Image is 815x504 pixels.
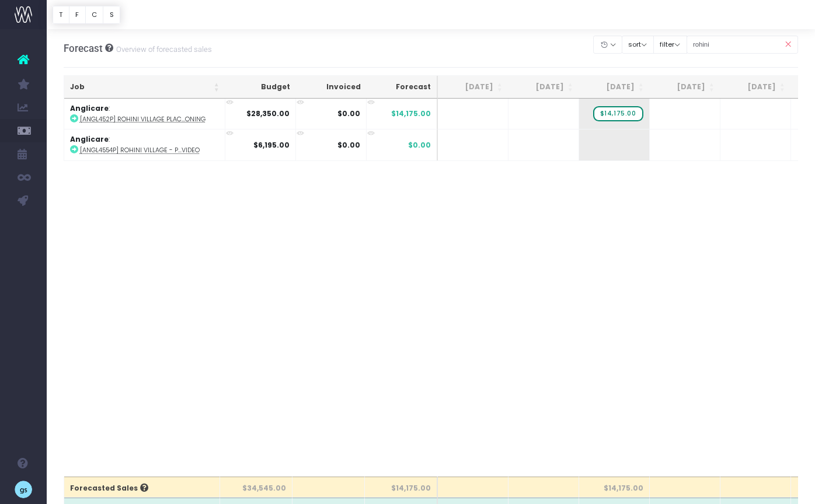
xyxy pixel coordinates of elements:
th: Sep 25: activate to sort column ascending [650,76,720,99]
strong: $0.00 [337,140,360,150]
button: filter [653,36,687,54]
th: Job: activate to sort column ascending [64,76,225,99]
input: Search... [687,36,799,54]
button: C [85,6,104,24]
span: $0.00 [408,140,431,150]
span: Forecast [64,43,103,54]
img: images/default_profile_image.png [15,481,32,498]
strong: Anglicare [70,103,109,113]
button: F [69,6,86,24]
button: sort [622,36,654,54]
abbr: [ANGL4554P] Rohini Village - Place Vision Video [80,146,200,155]
div: Vertical button group [53,6,120,24]
button: T [53,6,69,24]
th: Budget [225,76,296,99]
strong: Anglicare [70,134,109,144]
th: Invoiced [296,76,367,99]
th: Oct 25: activate to sort column ascending [720,76,791,99]
th: Jul 25: activate to sort column ascending [508,76,579,99]
strong: $0.00 [337,108,360,118]
span: Forecasted Sales [70,483,148,494]
abbr: [ANGL452P] Rohini Village Place Visioning [80,115,206,124]
th: $34,545.00 [220,477,292,498]
strong: $28,350.00 [246,108,290,118]
th: Aug 25: activate to sort column ascending [579,76,650,99]
td: : [64,99,225,129]
span: $14,175.00 [391,108,431,119]
strong: $6,195.00 [253,140,290,150]
button: S [103,6,120,24]
small: Overview of forecasted sales [113,43,212,54]
th: Jun 25: activate to sort column ascending [438,76,508,99]
th: $14,175.00 [579,477,650,498]
span: wayahead Sales Forecast Item [593,106,643,121]
th: $14,175.00 [365,477,438,498]
td: : [64,129,225,160]
th: Forecast [367,76,438,99]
